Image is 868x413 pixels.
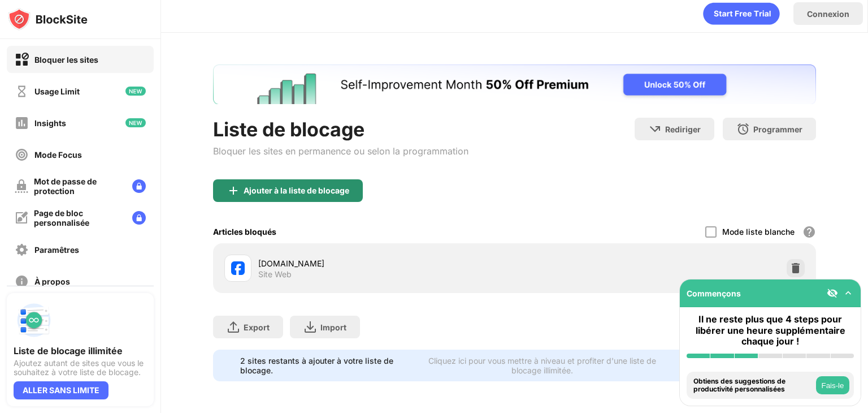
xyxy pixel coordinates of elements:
[34,177,123,196] div: Mot de passe de protection
[722,227,795,236] div: Mode liste blanche
[258,257,514,269] div: [DOMAIN_NAME]
[14,359,147,377] div: Ajoutez autant de sites que vous le souhaitez à votre liste de blocage.
[15,211,28,225] img: customize-block-page-off.svg
[34,87,80,96] div: Usage Limit
[34,55,98,64] div: Bloquer les sites
[843,287,854,299] img: omni-setup-toggle.svg
[213,227,276,236] div: Articles bloqués
[15,243,29,257] img: settings-off.svg
[8,8,88,31] img: logo-blocksite.svg
[15,179,28,193] img: password-protection-off.svg
[693,377,813,394] div: Obtiens des suggestions de productivité personnalisées
[15,84,29,98] img: time-usage-off.svg
[816,376,849,394] button: Fais-le
[258,269,292,279] div: Site Web
[34,277,70,286] div: À propos
[15,53,29,67] img: block-on.svg
[753,124,802,134] div: Programmer
[244,322,270,332] div: Export
[807,9,849,19] div: Connexion
[665,124,701,134] div: Rediriger
[213,64,816,104] iframe: Banner
[213,145,468,157] div: Bloquer les sites en permanence ou selon la programmation
[132,211,146,225] img: lock-menu.svg
[15,116,29,130] img: insights-off.svg
[34,208,123,227] div: Page de bloc personnalisée
[132,179,146,193] img: lock-menu.svg
[125,87,146,96] img: new-icon.svg
[703,2,780,25] div: animation
[827,287,838,299] img: eye-not-visible.svg
[34,118,66,128] div: Insights
[213,118,468,141] div: Liste de blocage
[231,261,245,275] img: favicons
[15,148,29,162] img: focus-off.svg
[687,289,741,298] div: Commençons
[240,356,406,375] div: 2 sites restants à ajouter à votre liste de blocage.
[14,300,54,341] img: push-block-list.svg
[687,314,854,347] div: Il ne reste plus que 4 steps pour libérer une heure supplémentaire chaque jour !
[125,118,146,127] img: new-icon.svg
[320,322,346,332] div: Import
[15,274,29,289] img: about-off.svg
[34,150,82,160] div: Mode Focus
[14,345,147,356] div: Liste de blocage illimitée
[414,356,671,375] div: Cliquez ici pour vous mettre à niveau et profiter d'une liste de blocage illimitée.
[34,245,79,255] div: Paramêtres
[244,186,349,195] div: Ajouter à la liste de blocage
[14,381,108,399] div: ALLER SANS LIMITE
